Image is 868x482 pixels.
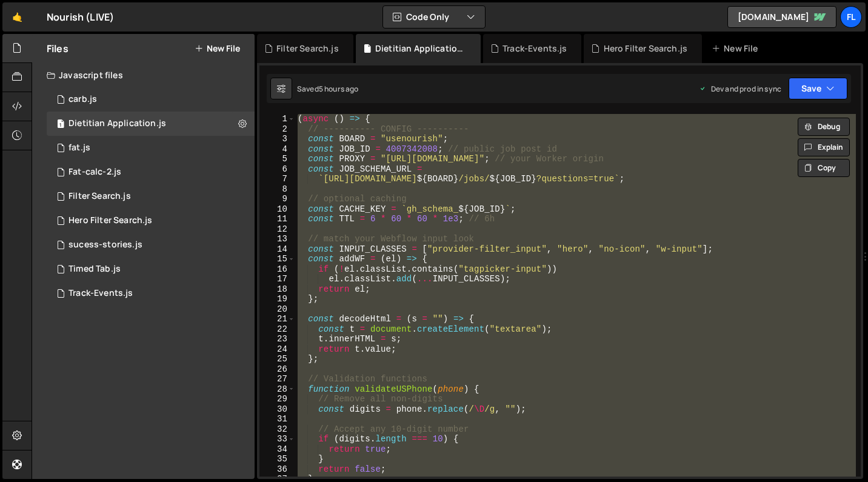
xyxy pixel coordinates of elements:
[68,239,142,250] div: sucess-stories.js
[259,154,295,164] div: 5
[259,254,295,264] div: 15
[259,334,295,344] div: 23
[798,118,850,136] button: Debug
[68,167,121,178] div: Fat-calc-2.js
[47,209,255,233] div: 7002/44314.js
[259,354,295,364] div: 25
[47,10,114,24] div: Nourish (LIVE)
[259,454,295,464] div: 35
[68,191,131,202] div: Filter Search.js
[502,42,567,55] div: Track-Events.js
[259,444,295,455] div: 34
[195,44,240,53] button: New File
[259,344,295,355] div: 24
[789,78,847,99] button: Save
[259,394,295,404] div: 29
[47,112,255,136] div: 7002/45930.js
[259,224,295,235] div: 12
[276,42,339,55] div: Filter Search.js
[2,2,32,32] a: 🤙
[259,114,295,124] div: 1
[259,164,295,175] div: 6
[259,144,295,155] div: 4
[47,233,255,257] div: 7002/24097.js
[840,6,862,28] a: Fl
[259,384,295,395] div: 28
[375,42,466,55] div: Dietitian Application.js
[68,264,121,275] div: Timed Tab.js
[259,364,295,375] div: 26
[699,84,781,94] div: Dev and prod in sync
[259,424,295,435] div: 32
[259,414,295,424] div: 31
[259,284,295,295] div: 18
[32,63,255,87] div: Javascript files
[57,120,64,130] span: 1
[259,434,295,444] div: 33
[68,118,166,129] div: Dietitian Application.js
[259,244,295,255] div: 14
[68,288,133,299] div: Track-Events.js
[68,94,97,105] div: carb.js
[259,294,295,304] div: 19
[68,215,152,226] div: Hero Filter Search.js
[297,84,359,94] div: Saved
[259,174,295,184] div: 7
[259,274,295,284] div: 17
[259,314,295,324] div: 21
[259,264,295,275] div: 16
[259,404,295,415] div: 30
[712,42,763,55] div: New File
[259,374,295,384] div: 27
[259,234,295,244] div: 13
[47,42,68,55] h2: Files
[259,204,295,215] div: 10
[68,142,90,153] div: fat.js
[259,214,295,224] div: 11
[798,159,850,177] button: Copy
[259,324,295,335] div: 22
[319,84,359,94] div: 5 hours ago
[259,304,295,315] div: 20
[798,138,850,156] button: Explain
[47,281,255,306] div: 7002/36051.js
[259,134,295,144] div: 3
[259,194,295,204] div: 9
[47,184,255,209] div: 7002/13525.js
[259,124,295,135] div: 2
[727,6,836,28] a: [DOMAIN_NAME]
[383,6,485,28] button: Code Only
[47,136,255,160] div: 7002/15615.js
[47,87,255,112] div: 7002/15633.js
[259,464,295,475] div: 36
[47,257,255,281] div: 7002/25847.js
[604,42,687,55] div: Hero Filter Search.js
[47,160,255,184] div: 7002/15634.js
[259,184,295,195] div: 8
